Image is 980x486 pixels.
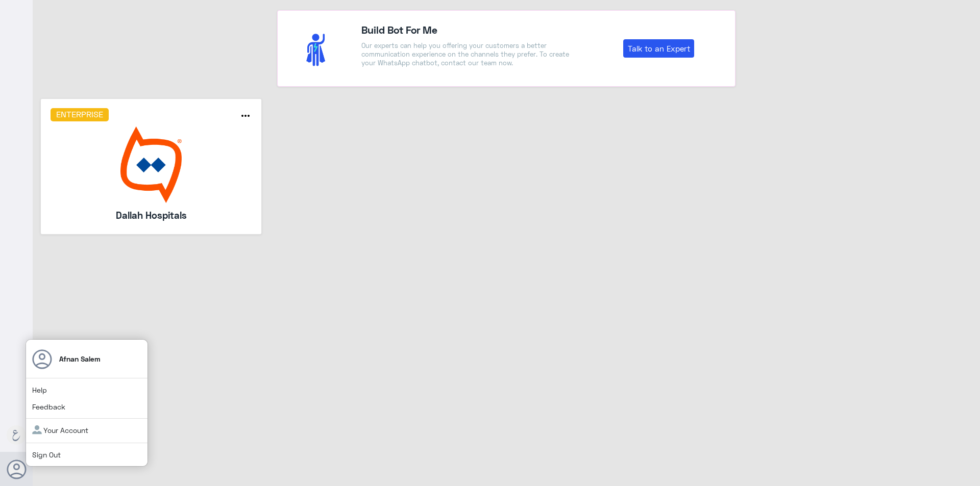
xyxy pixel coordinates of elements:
i: more_horiz [239,110,252,122]
a: Feedback [32,402,65,411]
h5: Dallah Hospitals [78,208,225,222]
a: Talk to an Expert [623,39,694,58]
p: Afnan Salem [59,353,101,364]
a: Your Account [32,426,88,434]
button: Avatar [7,459,26,479]
h6: Enterprise [51,108,109,121]
button: more_horiz [239,110,252,124]
a: Help [32,386,47,394]
p: Our experts can help you offering your customers a better communication experience on the channel... [361,41,575,67]
h4: Build Bot For Me [361,22,575,37]
img: bot image [51,126,252,203]
a: Sign Out [32,450,61,459]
